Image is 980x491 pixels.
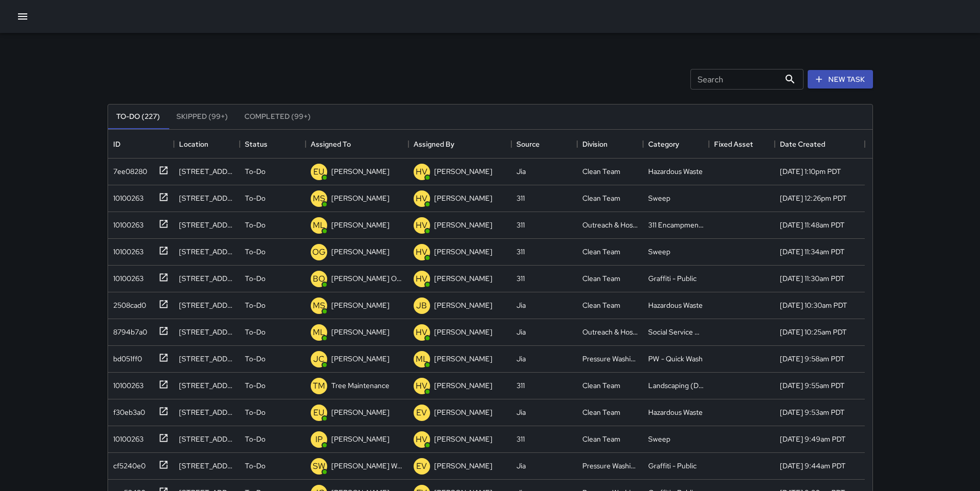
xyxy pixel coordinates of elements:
[240,130,306,159] div: Status
[648,461,697,471] div: Graffiti - Public
[516,300,526,310] div: Jia
[516,130,540,159] div: Source
[434,193,492,203] p: [PERSON_NAME]
[434,273,492,284] p: [PERSON_NAME]
[179,407,235,417] div: 1169 Market Street
[179,247,235,257] div: 1028 Mission Street
[245,130,268,159] div: Status
[516,380,525,391] div: 311
[416,353,428,365] p: ML
[516,193,525,203] div: 311
[108,130,174,159] div: ID
[236,104,319,129] button: Completed (99+)
[331,193,389,203] p: [PERSON_NAME]
[434,380,492,391] p: [PERSON_NAME]
[780,247,845,257] div: 9/18/2025, 11:34am PDT
[245,380,265,391] p: To-Do
[416,246,427,258] p: HV
[648,354,703,364] div: PW - Quick Wash
[648,380,704,391] div: Landscaping (DG & Weeds)
[179,166,235,177] div: 11 Grove Street
[245,247,265,257] p: To-Do
[582,300,620,310] div: Clean Team
[245,461,265,471] p: To-Do
[245,354,265,364] p: To-Do
[808,70,873,89] button: New Task
[109,242,144,257] div: 10100263
[648,434,670,444] div: Sweep
[331,247,389,257] p: [PERSON_NAME]
[516,461,526,471] div: Jia
[306,130,408,159] div: Assigned To
[648,407,703,417] div: Hazardous Waste
[331,461,403,471] p: [PERSON_NAME] Weekly
[416,433,427,446] p: HV
[516,247,525,257] div: 311
[245,193,265,203] p: To-Do
[179,300,235,310] div: 1131 Mission Street
[582,354,638,364] div: Pressure Washing
[516,220,525,230] div: 311
[434,434,492,444] p: [PERSON_NAME]
[434,300,492,310] p: [PERSON_NAME]
[780,166,841,177] div: 9/18/2025, 1:10pm PDT
[434,247,492,257] p: [PERSON_NAME]
[434,220,492,230] p: [PERSON_NAME]
[168,104,236,129] button: Skipped (99+)
[582,220,638,230] div: Outreach & Hospitality
[582,434,620,444] div: Clean Team
[331,407,389,417] p: [PERSON_NAME]
[312,246,326,258] p: OG
[179,380,235,391] div: 1185 Market Street
[109,403,145,417] div: f30eb3a0
[331,354,389,364] p: [PERSON_NAME]
[780,220,845,230] div: 9/18/2025, 11:48am PDT
[516,166,526,177] div: Jia
[331,273,403,284] p: [PERSON_NAME] Overall
[331,380,389,391] p: Tree Maintenance
[416,219,427,232] p: HV
[109,162,147,177] div: 7ee08280
[416,407,427,419] p: EV
[582,247,620,257] div: Clean Team
[311,130,351,159] div: Assigned To
[582,380,620,391] div: Clean Team
[582,407,620,417] div: Clean Team
[648,300,703,310] div: Hazardous Waste
[582,461,638,471] div: Pressure Washing
[416,192,427,205] p: HV
[109,269,144,284] div: 10100263
[434,166,492,177] p: [PERSON_NAME]
[245,300,265,310] p: To-Do
[245,166,265,177] p: To-Do
[434,407,492,417] p: [PERSON_NAME]
[434,461,492,471] p: [PERSON_NAME]
[780,193,847,203] div: 9/18/2025, 12:26pm PDT
[109,323,147,337] div: 8794b7a0
[643,130,709,159] div: Category
[582,327,638,337] div: Outreach & Hospitality
[516,434,525,444] div: 311
[775,130,865,159] div: Date Created
[648,166,703,177] div: Hazardous Waste
[108,104,168,129] button: To-Do (227)
[313,460,325,472] p: SW
[577,130,643,159] div: Division
[780,380,845,391] div: 9/18/2025, 9:55am PDT
[313,219,325,232] p: ML
[109,189,144,203] div: 10100263
[780,407,845,417] div: 9/18/2025, 9:53am PDT
[648,327,704,337] div: Social Service Support
[780,461,846,471] div: 9/18/2025, 9:44am PDT
[109,376,144,391] div: 10100263
[315,433,323,446] p: IP
[648,220,704,230] div: 311 Encampments
[414,130,454,159] div: Assigned By
[245,407,265,417] p: To-Do
[174,130,240,159] div: Location
[582,166,620,177] div: Clean Team
[648,193,670,203] div: Sweep
[780,300,847,310] div: 9/18/2025, 10:30am PDT
[516,273,525,284] div: 311
[313,273,325,285] p: BO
